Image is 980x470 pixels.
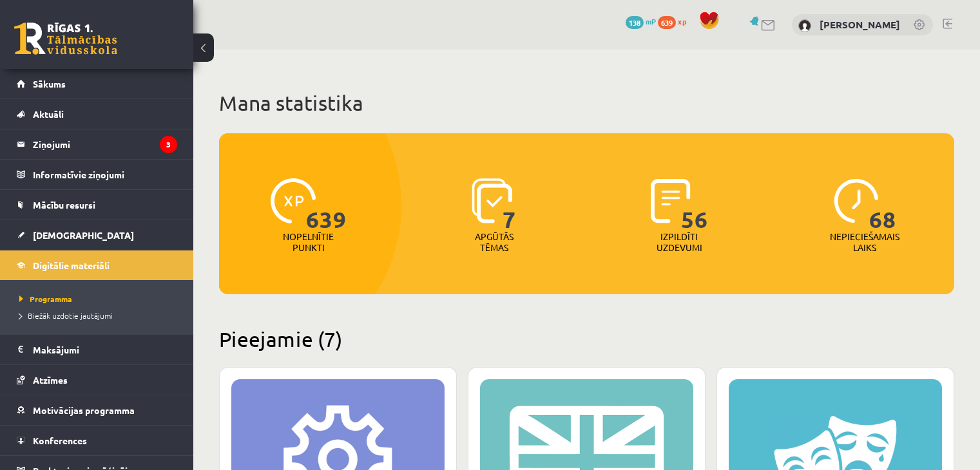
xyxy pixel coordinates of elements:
[646,16,656,26] span: mP
[33,374,68,386] span: Atzīmes
[503,178,516,231] span: 7
[33,160,177,189] legend: Informatīvie ziņojumi
[626,16,644,29] span: 138
[14,23,117,55] a: Rīgas 1. Tālmācības vidusskola
[654,231,704,253] p: Izpildīti uzdevumi
[798,19,811,32] img: Kārlis Šūtelis
[33,404,135,416] span: Motivācijas programma
[678,16,686,26] span: xp
[19,310,113,321] span: Biežāk uzdotie jautājumi
[651,178,691,223] img: icon-completed-tasks-ad58ae20a441b2904462921112bc710f1caf180af7a3daa7317a5a94f2d26646.svg
[33,78,66,89] span: Sākums
[17,220,177,250] a: [DEMOGRAPHIC_DATA]
[830,231,899,253] p: Nepieciešamais laiks
[17,99,177,129] a: Aktuāli
[658,16,676,29] span: 639
[17,250,177,280] a: Digitālie materiāli
[469,231,519,253] p: Apgūtās tēmas
[33,129,177,159] legend: Ziņojumi
[681,178,708,231] span: 56
[17,426,177,455] a: Konferences
[160,136,177,153] i: 3
[219,326,954,352] h2: Pieejamie (7)
[658,16,693,26] a: 639 xp
[472,178,512,223] img: icon-learned-topics-4a711ccc23c960034f471b6e78daf4a3bad4a20eaf4de84257b87e66633f6470.svg
[19,294,72,304] span: Programma
[33,335,177,364] legend: Maksājumi
[820,18,900,31] a: [PERSON_NAME]
[834,178,879,223] img: icon-clock-7be60019b62300814b6bd22b8e044499b485619524d84068768e800edab66f18.svg
[869,178,896,231] span: 68
[17,129,177,159] a: Ziņojumi3
[219,90,954,116] h1: Mana statistika
[17,160,177,189] a: Informatīvie ziņojumi
[19,310,180,321] a: Biežāk uzdotie jautājumi
[33,108,64,120] span: Aktuāli
[271,178,316,223] img: icon-xp-0682a9bc20223a9ccc6f5883a126b849a74cddfe5390d2b41b4391c66f2066e7.svg
[626,16,656,26] a: 138 mP
[17,69,177,99] a: Sākums
[17,395,177,425] a: Motivācijas programma
[17,335,177,364] a: Maksājumi
[33,259,110,271] span: Digitālie materiāli
[33,199,95,211] span: Mācību resursi
[33,229,134,241] span: [DEMOGRAPHIC_DATA]
[306,178,347,231] span: 639
[33,435,87,446] span: Konferences
[17,190,177,220] a: Mācību resursi
[17,365,177,395] a: Atzīmes
[283,231,334,253] p: Nopelnītie punkti
[19,293,180,305] a: Programma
